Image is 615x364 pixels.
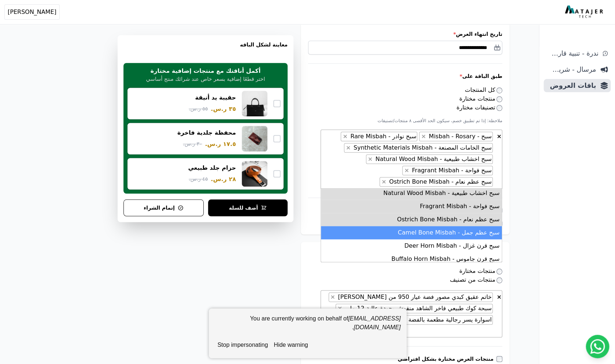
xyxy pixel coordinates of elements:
button: Remove item [344,143,352,152]
button: إتمام الشراء [123,199,204,216]
button: Remove item [341,132,349,141]
h3: منتجات العرض [308,249,502,258]
span: ندرة - تنبية قارب علي النفاذ [547,48,598,59]
label: منتجات مختارة [459,267,502,274]
img: حقيبة يد أنيقة [242,91,267,116]
span: سبح اخشاب طبيعية - Natural Wood Misbah [374,155,492,162]
span: × [497,133,501,140]
li: سبح عظم جمل - Camel Bone Misbah [321,226,502,239]
p: ملاحظة: إذا تم تطبيق خصم، سيكون الحد الأقصى ٨ منتجات/تصنيفات [308,118,502,124]
li: سبح الخامات المصنعة - Synthetic Materials Misbah [344,143,493,153]
li: سبح - Misbah - Rosary [419,132,493,141]
span: سبح - Misbah - Rosary [427,133,492,140]
input: كل المنتجات [496,87,502,93]
span: ٣٠ ر.س. [183,140,202,148]
div: حقيبة يد أنيقة [195,94,236,102]
label: تصنيفات مختارة [456,104,502,111]
input: تصنيفات مختارة [496,105,502,111]
div: محفظة جلدية فاخرة [177,129,236,137]
span: × [342,133,347,140]
span: باقات العروض [547,80,596,91]
button: Remove item [380,177,388,186]
span: سبح فواحة - Fragrant Misbah [410,167,492,174]
span: × [368,155,373,162]
span: × [346,144,351,151]
span: ١٧.٥ ر.س. [205,140,236,149]
input: منتجات مختارة [496,269,502,274]
img: MatajerTech Logo [565,5,605,19]
li: سبح قرن جاموس - Buffalo Horn Misbah [321,252,502,266]
span: ٤٥ ر.س. [189,175,208,183]
button: Remove item [329,293,337,301]
li: خاتم عقيق كبدي مصور فضة عيار 950 من بانا جولري [329,292,493,302]
span: × [330,293,335,300]
input: منتجات من تصنيف [496,277,502,283]
p: اختر قطعًا إضافية بسعر خاص عند شرائك منتج أساسي [146,75,265,83]
li: سبح فواحة - Fragrant Misbah [402,166,493,175]
button: hide warning [271,338,311,352]
div: حزام جلد طبيعي [188,164,236,172]
img: حزام جلد طبيعي [242,161,267,187]
div: You are currently working on behalf of . [215,314,401,338]
span: ٥٥ ر.س. [189,105,208,113]
h3: معاينة لشكل الباقه [123,41,288,57]
label: منتجات مختارة [459,95,502,102]
button: قم بإزالة كل العناصر [496,292,502,300]
h2: أكمل أناقتك مع منتجات إضافية مختارة [151,67,261,75]
li: سبح اخشاب طبيعية - Natural Wood Misbah [366,154,493,164]
button: stop impersonating [215,338,271,352]
li: سبح نوادر - Rare Misbah [341,132,417,141]
span: سبح عظم نعام - Ostrich Bone Misbah [387,178,492,185]
span: خاتم عقيق كبدي مصور فضة عيار 950 من [PERSON_NAME] [336,293,492,300]
li: سبحة كوك طبيعي فاخر الشاهد منقوش بجودة عالية 12 ملي [336,304,493,313]
img: محفظة جلدية فاخرة [242,126,267,151]
em: [EMAIL_ADDRESS][DOMAIN_NAME] [348,315,400,330]
label: كل المنتجات [465,86,503,93]
span: مرسال - شريط دعاية [547,64,596,75]
button: [PERSON_NAME] [4,4,60,20]
span: سبح نوادر - Rare Misbah [348,133,417,140]
textarea: Search [488,326,493,335]
label: تاريخ انتهاء العرض [308,30,502,38]
label: منتجات من تصنيف [450,276,502,283]
label: طبق الباقة على [308,72,502,80]
span: ٢٨ ر.س. [211,175,236,184]
li: سبح عظم نعام - Ostrich Bone Misbah [321,213,502,226]
span: [PERSON_NAME] [8,8,56,16]
input: منتجات مختارة [496,96,502,102]
textarea: Search [373,178,378,187]
li: سبح اخشاب طبيعية - Natural Wood Misbah [321,187,502,200]
label: منتجات العرض مختارة بشكل افتراضي [397,355,496,363]
span: × [404,167,409,174]
span: سبح الخامات المصنعة - Synthetic Materials Misbah [352,144,492,151]
span: × [381,178,386,185]
span: × [497,293,501,300]
span: × [421,133,426,140]
span: سبحة كوك طبيعي فاخر الشاهد منقوش بجودة عالية 12 ملي [343,305,492,312]
li: سبح فواحة - Fragrant Misbah [321,200,502,213]
span: ٣٥ ر.س. [211,105,236,113]
button: Remove item [403,166,410,175]
li: سبح قرن غزال - Deer Horn Misbah [321,239,502,252]
button: Remove item [366,155,374,164]
button: Remove item [419,132,427,141]
button: أضف للسلة [208,199,288,216]
button: Remove all items [496,132,502,139]
li: سبح عظم نعام - Ostrich Bone Misbah [379,177,493,187]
